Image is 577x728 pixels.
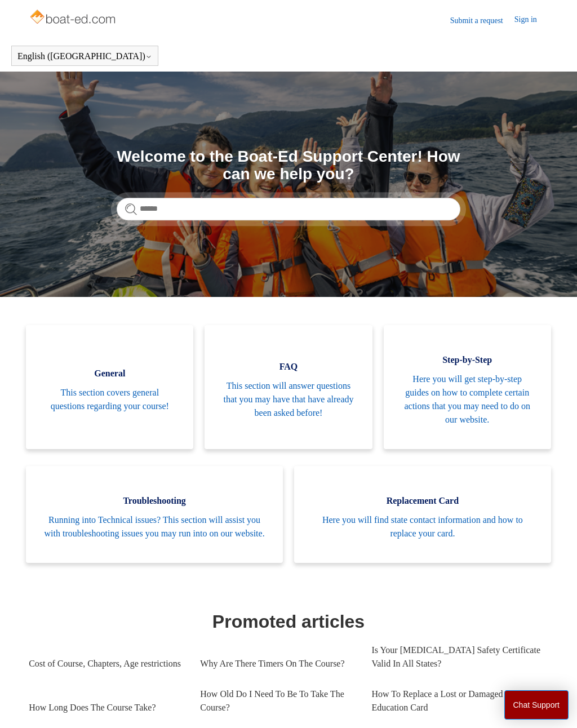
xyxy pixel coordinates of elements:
[371,635,543,679] a: Is Your [MEDICAL_DATA] Safety Certificate Valid In All States?
[221,360,355,374] span: FAQ
[29,693,183,723] a: How Long Does The Course Take?
[117,198,460,220] input: Search
[29,649,183,679] a: Cost of Course, Chapters, Age restrictions
[43,494,266,508] span: Troubleshooting
[401,372,534,427] span: Here you will get step-by-step guides on how to complete certain actions that you may need to do ...
[26,466,283,563] a: Troubleshooting Running into Technical issues? This section will assist you with troubleshooting ...
[43,513,266,540] span: Running into Technical issues? This section will assist you with troubleshooting issues you may r...
[504,690,569,720] button: Chat Support
[26,325,193,449] a: General This section covers general questions regarding your course!
[384,325,551,449] a: Step-by-Step Here you will get step-by-step guides on how to complete certain actions that you ma...
[221,379,355,420] span: This section will answer questions that you may have that have already been asked before!
[43,367,176,380] span: General
[401,353,534,367] span: Step-by-Step
[17,51,152,61] button: English ([GEOGRAPHIC_DATA])
[29,608,548,635] h1: Promoted articles
[371,679,543,723] a: How To Replace a Lost or Damaged Boater Education Card
[29,7,118,29] img: Boat-Ed Help Center home page
[311,513,534,540] span: Here you will find state contact information and how to replace your card.
[514,14,548,27] a: Sign in
[43,386,176,413] span: This section covers general questions regarding your course!
[200,649,354,679] a: Why Are There Timers On The Course?
[205,325,372,449] a: FAQ This section will answer questions that you may have that have already been asked before!
[294,466,551,563] a: Replacement Card Here you will find state contact information and how to replace your card.
[200,679,354,723] a: How Old Do I Need To Be To Take The Course?
[311,494,534,508] span: Replacement Card
[117,148,460,183] h1: Welcome to the Boat-Ed Support Center! How can we help you?
[450,15,514,26] a: Submit a request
